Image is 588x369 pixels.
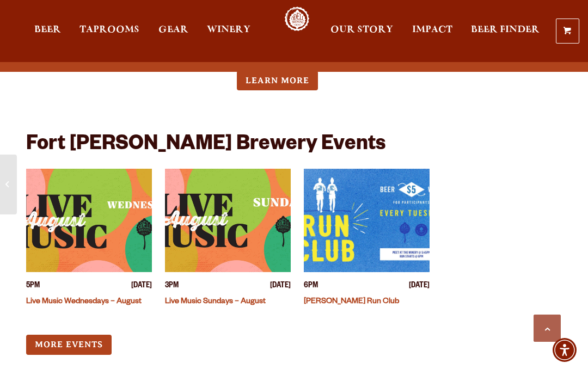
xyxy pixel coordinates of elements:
div: Accessibility Menu [553,338,577,362]
a: Learn more about Odell Run Club [237,71,318,91]
a: More Events (opens in a new window) [26,335,112,355]
span: [DATE] [409,281,430,292]
span: 6PM [304,281,318,292]
a: Beer [27,7,68,56]
span: Winery [207,26,250,34]
span: 5PM [26,281,40,292]
span: Impact [412,26,452,34]
a: View event details [165,169,291,272]
span: Gear [158,26,188,34]
span: [DATE] [131,281,152,292]
a: Taprooms [72,7,146,56]
a: Beer Finder [464,7,547,56]
span: Taprooms [79,26,139,34]
a: Winery [200,7,258,56]
a: View event details [26,169,152,272]
a: Scroll to top [534,315,561,342]
a: Our Story [323,7,400,56]
span: Beer Finder [471,26,540,34]
a: Gear [151,7,195,56]
span: 3PM [165,281,179,292]
a: Impact [405,7,460,56]
span: [DATE] [270,281,291,292]
span: Our Story [330,26,393,34]
a: Live Music Sundays – August [165,298,266,306]
a: Live Music Wednesdays – August [26,298,142,306]
span: Beer [34,26,61,34]
h2: Fort [PERSON_NAME] Brewery Events [26,134,385,158]
a: Odell Home [277,7,317,31]
a: View event details [304,169,430,272]
a: [PERSON_NAME] Run Club [304,298,399,306]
